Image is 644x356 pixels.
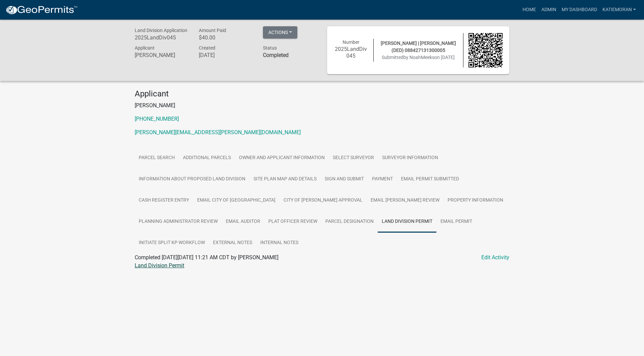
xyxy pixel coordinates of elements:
[209,232,256,254] a: External Notes
[222,211,264,233] a: Email Auditor
[135,190,193,211] a: Cash Register Entry
[263,45,277,51] span: Status
[249,169,321,190] a: Site Plan Map and Details
[256,232,302,254] a: Internal Notes
[279,190,367,211] a: City of [PERSON_NAME] Approval
[193,190,279,211] a: Email City of [GEOGRAPHIC_DATA]
[436,211,476,233] a: Email Permit
[600,3,639,16] a: KatieMoran
[264,211,321,233] a: Plat Officer Review
[321,169,368,190] a: Sign and Submit
[135,28,187,33] span: Land Division Application
[135,254,278,261] span: Completed [DATE][DATE] 11:21 AM CDT by [PERSON_NAME]
[520,3,539,16] a: Home
[135,116,179,122] a: [PHONE_NUMBER]
[179,147,235,169] a: Additional Parcels
[135,169,249,190] a: Information about proposed land division
[378,147,442,169] a: Surveyor Information
[135,101,509,110] p: [PERSON_NAME]
[403,55,434,60] span: by NoahMeeks
[382,55,455,60] span: Submitted on [DATE]
[235,147,329,169] a: Owner and Applicant Information
[468,33,503,67] img: QR code
[135,129,301,136] a: [PERSON_NAME][EMAIL_ADDRESS][PERSON_NAME][DOMAIN_NAME]
[329,147,378,169] a: Select Surveyor
[444,190,507,211] a: Property Information
[199,45,215,51] span: Created
[199,28,226,33] span: Amount Paid
[135,34,189,41] h6: 2025LandDiv045
[368,169,397,190] a: Payment
[559,3,600,16] a: My Dashboard
[397,169,463,190] a: Email permit submitted
[381,40,456,53] span: [PERSON_NAME] | [PERSON_NAME] (DED) 088427131300005
[135,147,179,169] a: Parcel search
[539,3,559,16] a: Admin
[343,39,359,45] span: Number
[135,262,184,269] a: Land Division Permit
[199,34,253,41] h6: $40.00
[321,211,378,233] a: Parcel Designation
[367,190,444,211] a: Email [PERSON_NAME] Review
[135,89,509,99] h4: Applicant
[135,211,222,233] a: Planning Administrator Review
[199,52,253,58] h6: [DATE]
[334,46,368,59] h6: 2025LandDiv045
[481,254,509,262] a: Edit Activity
[263,26,297,38] button: Actions
[263,52,289,58] strong: Completed
[135,232,209,254] a: Initiate Split KP Workflow
[135,52,189,58] h6: [PERSON_NAME]
[378,211,436,233] a: Land Division Permit
[135,45,155,51] span: Applicant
